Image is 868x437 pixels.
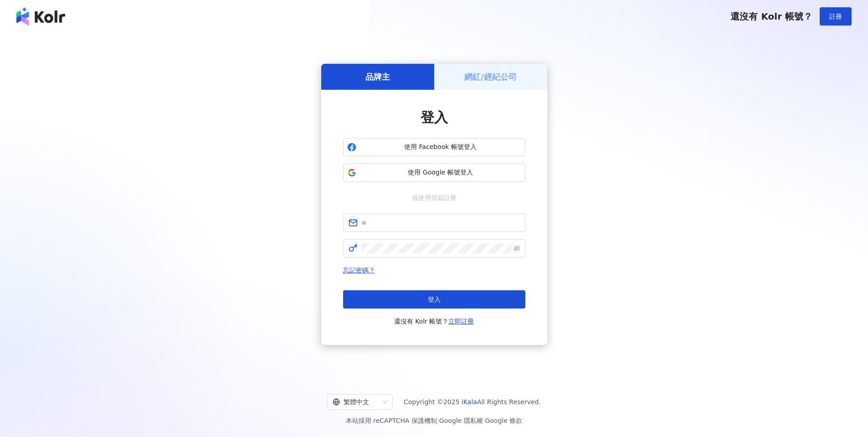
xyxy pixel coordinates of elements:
span: | [437,417,439,424]
button: 使用 Google 帳號登入 [343,164,525,182]
h5: 品牌主 [365,71,390,82]
span: Copyright © 2025 All Rights Reserved. [404,396,541,407]
a: 忘記密碼？ [343,267,375,274]
span: 使用 Google 帳號登入 [360,168,521,177]
a: Google 隱私權 [439,417,483,424]
img: logo [16,7,65,26]
button: 註冊 [820,7,852,26]
a: iKala [462,398,477,406]
div: 繁體中文 [333,395,379,409]
a: Google 條款 [485,417,522,424]
span: 使用 Facebook 帳號登入 [360,143,521,152]
span: 或使用信箱註冊 [406,193,463,203]
span: | [483,417,485,424]
span: 登入 [421,109,448,125]
span: 登入 [428,296,441,303]
a: 立即註冊 [448,318,474,325]
span: 還沒有 Kolr 帳號？ [730,11,812,22]
h5: 網紅/經紀公司 [464,71,517,82]
span: 註冊 [829,13,842,20]
button: 登入 [343,290,525,308]
button: 使用 Facebook 帳號登入 [343,138,525,156]
span: 本站採用 reCAPTCHA 保護機制 [346,415,522,426]
span: 還沒有 Kolr 帳號？ [394,316,474,327]
span: eye-invisible [514,245,520,252]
